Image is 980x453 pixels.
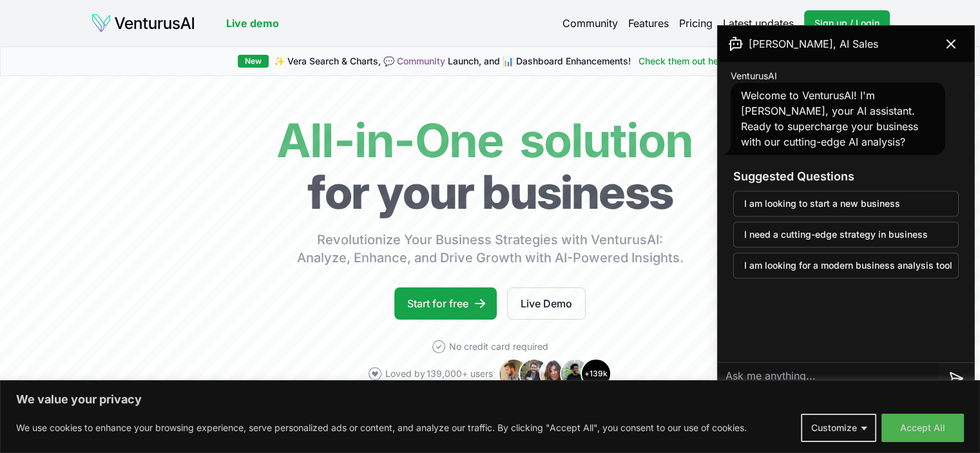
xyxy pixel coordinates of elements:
[397,55,445,66] a: Community
[628,15,669,31] a: Features
[723,15,794,31] a: Latest updates
[16,420,747,436] p: We use cookies to enhance your browsing experience, serve personalized ads or content, and analyz...
[16,392,964,407] p: We value your privacy
[741,89,918,148] span: Welcome to VenturusAI! I'm [PERSON_NAME], your AI assistant. Ready to supercharge your business w...
[801,414,876,442] button: Customize
[507,287,586,320] a: Live Demo
[733,191,959,217] button: I am looking to start a new business
[731,70,777,82] span: VenturusAI
[881,414,964,442] button: Accept All
[749,36,878,52] span: [PERSON_NAME], AI Sales
[238,55,269,68] div: New
[394,287,497,320] a: Start for free
[733,168,959,186] h3: Suggested Questions
[733,253,959,278] button: I am looking for a modern business analysis tool
[804,10,890,36] a: Sign up / Login
[519,358,550,389] img: Avatar 2
[679,15,713,31] a: Pricing
[560,358,591,389] img: Avatar 4
[639,55,742,68] a: Check them out here
[562,15,618,31] a: Community
[814,17,879,30] span: Sign up / Login
[733,222,959,247] button: I need a cutting-edge strategy in business
[274,55,631,68] span: ✨ Vera Search & Charts, 💬 Launch, and 📊 Dashboard Enhancements!
[498,358,529,389] img: Avatar 1
[539,358,570,389] img: Avatar 3
[226,15,279,31] a: Live demo
[91,13,195,34] img: logo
